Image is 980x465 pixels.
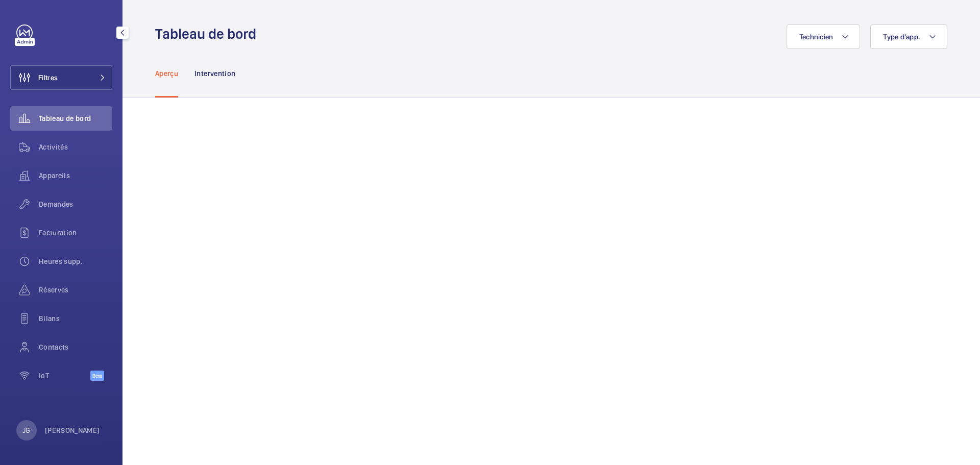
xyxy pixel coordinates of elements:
[799,33,834,41] span: Technicien
[39,342,112,352] span: Contacts
[155,68,178,79] p: Aperçu
[22,425,30,435] p: JG
[39,313,112,324] span: Bilans
[38,72,58,83] span: Filtres
[194,68,235,79] p: Intervention
[39,228,112,238] span: Facturation
[39,113,112,124] span: Tableau de bord
[39,170,112,181] span: Appareils
[870,25,947,49] button: Type d'app.
[39,142,112,152] span: Activités
[90,371,104,381] span: Beta
[39,285,112,295] span: Réserves
[39,256,112,266] span: Heures supp.
[45,425,100,435] p: [PERSON_NAME]
[39,371,90,381] span: IoT
[10,65,112,90] button: Filtres
[787,25,861,49] button: Technicien
[883,33,920,41] span: Type d'app.
[39,199,112,209] span: Demandes
[155,25,262,43] h1: Tableau de bord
